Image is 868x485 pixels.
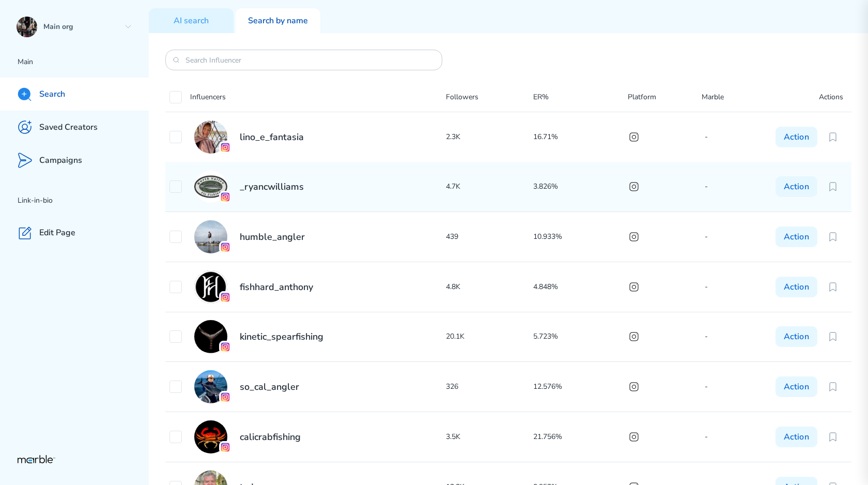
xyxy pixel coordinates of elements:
[776,326,817,347] button: Action
[705,330,772,343] p: -
[533,431,628,443] p: 21.756%
[533,180,628,193] p: 3.826%
[705,131,772,143] p: -
[776,376,817,397] button: Action
[240,131,304,143] h2: lino_e_fantasia
[240,281,313,293] h2: fishhard_anthony
[446,431,534,443] p: 3.5K
[533,131,628,143] p: 16.71%
[705,281,772,293] p: -
[446,381,534,393] p: 326
[776,176,817,197] button: Action
[190,91,226,103] p: Influencers
[776,226,817,247] button: Action
[533,281,628,293] p: 4.848%
[18,194,149,207] p: Link-in-bio
[240,180,304,193] h2: _ryancwilliams
[446,231,534,243] p: 439
[628,91,702,103] p: Platform
[39,228,75,238] p: Edit Page
[776,427,817,447] button: Action
[240,431,301,443] h2: calicrabfishing
[248,16,308,26] p: Search by name
[446,131,534,143] p: 2.3K
[776,127,817,147] button: Action
[446,180,534,193] p: 4.7K
[446,91,534,103] p: Followers
[446,330,534,343] p: 20.1K
[43,22,120,32] p: Main org
[185,55,422,65] input: Search Influencer
[174,16,209,26] p: AI search
[240,330,323,343] h2: kinetic_spearfishing
[240,231,305,243] h2: humble_angler
[446,281,534,293] p: 4.8K
[533,231,628,243] p: 10.933%
[702,91,776,103] p: Marble
[240,381,299,393] h2: so_cal_angler
[705,431,772,443] p: -
[705,180,772,193] p: -
[39,155,82,166] p: Campaigns
[533,330,628,343] p: 5.723%
[39,89,65,100] p: Search
[705,381,772,393] p: -
[39,122,98,133] p: Saved Creators
[533,381,628,393] p: 12.576%
[533,91,628,103] p: ER%
[819,91,843,103] p: Actions
[776,277,817,297] button: Action
[705,231,772,243] p: -
[18,56,149,68] p: Main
